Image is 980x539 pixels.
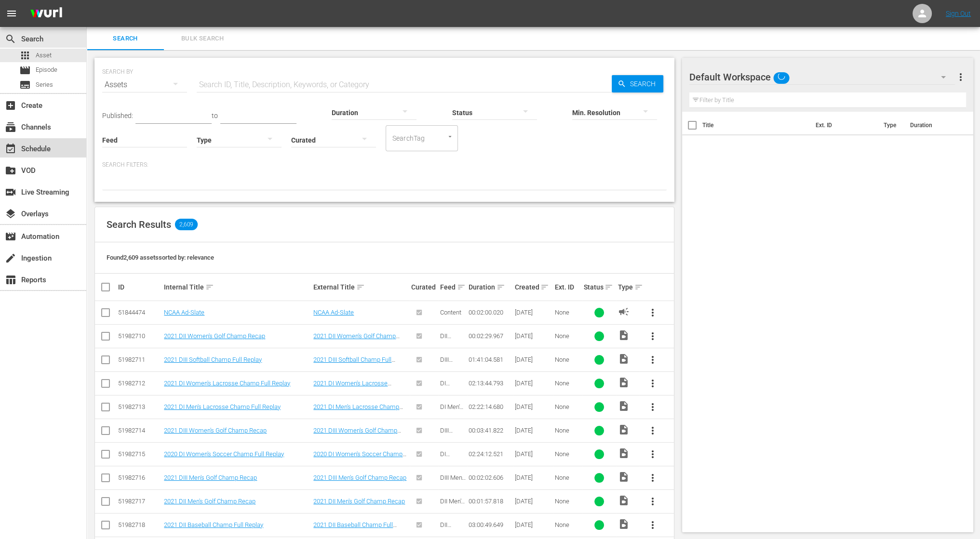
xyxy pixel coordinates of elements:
div: Feed [440,281,466,293]
a: 2021 DIII Women's Golf Champ Recap [313,427,401,441]
button: Open [445,132,455,141]
th: Type [877,112,904,139]
span: Search Results [107,219,171,230]
span: more_vert [647,519,658,531]
span: more_vert [647,472,658,484]
span: Video [618,353,630,365]
span: Video [618,495,630,506]
button: more_vert [641,348,664,371]
a: NCAA Ad-Slate [164,309,204,316]
span: Video [618,400,630,412]
div: Ext. ID [555,283,581,291]
div: 51982710 [118,332,161,340]
a: 2021 DII Baseball Champ Full Replay [313,521,397,536]
span: sort [540,283,549,291]
span: sort [604,283,613,291]
div: None [555,521,581,528]
span: Search [5,33,16,45]
span: Ingestion [5,252,16,264]
span: Video [618,518,630,530]
span: Asset [19,50,31,61]
span: Create [5,100,16,111]
span: more_vert [647,307,658,318]
span: sort [205,283,214,291]
span: DII Baseball [440,521,464,536]
span: more_vert [647,330,658,342]
div: None [555,427,581,434]
div: External Title [313,281,408,293]
a: 2021 DII Men's Golf Champ Recap [313,498,405,505]
div: None [555,403,581,410]
button: more_vert [641,419,664,442]
a: 2021 DI Women's Lacrosse Champ Full Replay [164,380,290,387]
a: 2021 DIII Softball Champ Full Replay [313,356,395,370]
a: 2020 DI Women's Soccer Champ Full Replay [164,450,284,458]
span: DI Women's Soccer [440,450,465,472]
div: 51982717 [118,498,161,505]
div: None [555,332,581,340]
span: Content [440,309,461,316]
span: more_vert [647,378,658,389]
span: AD [618,306,630,317]
div: Created [514,281,551,293]
span: Live Streaming [5,186,16,198]
div: 02:22:14.680 [469,403,511,410]
div: 00:03:41.822 [469,427,511,434]
a: Sign Out [946,10,971,17]
div: None [555,474,581,481]
div: [DATE] [514,403,551,410]
a: 2021 DIII Softball Champ Full Replay [164,356,262,363]
span: DI Men's Lacrosse [440,403,466,418]
span: Video [618,377,630,388]
span: Published: [102,112,133,119]
a: 2021 DI Men's Lacrosse Champ Full Replay [164,403,281,410]
span: Overlays [5,208,16,220]
div: 00:02:00.020 [469,309,511,316]
span: Series [36,80,53,90]
div: 51982714 [118,427,161,434]
a: NCAA Ad-Slate [313,309,354,316]
div: [DATE] [514,356,551,363]
div: [DATE] [514,309,551,316]
div: None [555,309,581,316]
button: more_vert [641,513,664,537]
span: Found 2,609 assets sorted by: relevance [107,254,214,261]
button: more_vert [641,395,664,419]
span: more_vert [647,354,658,366]
span: Video [618,471,630,483]
p: Search Filters: [102,161,667,169]
span: more_vert [647,496,658,507]
div: 51982716 [118,474,161,481]
div: 51982711 [118,356,161,363]
button: more_vert [954,66,966,89]
span: Bulk Search [170,33,235,44]
div: None [555,356,581,363]
a: 2021 DI Women's Lacrosse Champ Full Replay [313,380,391,394]
div: 01:41:04.581 [469,356,511,363]
div: Status [583,281,615,293]
a: 2021 DII Men's Golf Champ Recap [164,498,255,505]
span: Schedule [5,143,16,155]
button: more_vert [641,325,664,348]
span: more_vert [647,401,658,413]
div: [DATE] [514,521,551,528]
div: 51982718 [118,521,161,528]
button: Search [612,75,663,92]
span: Automation [5,231,16,242]
div: [DATE] [514,332,551,340]
div: [DATE] [514,380,551,387]
span: more_vert [647,448,658,460]
span: menu [6,8,17,19]
a: 2021 DIII Women's Golf Champ Recap [164,427,267,434]
span: Series [19,79,31,91]
button: more_vert [641,372,664,395]
th: Title [702,112,809,139]
button: more_vert [641,466,664,489]
span: Video [618,447,630,459]
span: DII Men's Golf [440,498,465,512]
div: Default Workspace [689,64,955,91]
div: 02:13:44.793 [469,380,511,387]
div: 00:02:02.606 [469,474,511,481]
div: [DATE] [514,450,551,458]
span: more_vert [647,425,658,436]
